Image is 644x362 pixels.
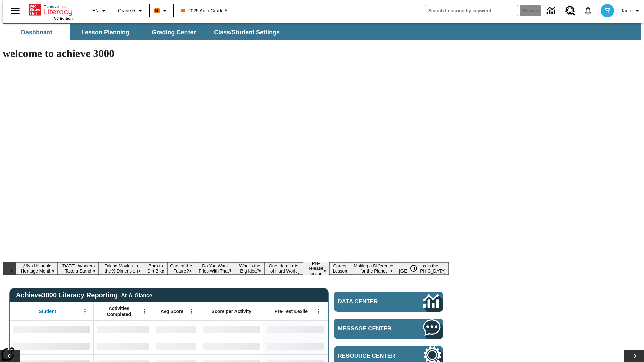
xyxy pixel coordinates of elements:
[275,308,308,314] span: Pre-Test Lexile
[21,28,53,36] span: Dashboard
[121,291,152,299] div: At-A-Glance
[29,2,73,20] div: Home
[160,308,183,314] span: Avg Score
[601,4,614,17] img: avatar image
[618,5,644,17] button: Profile/Settings
[543,2,561,20] a: Data Center
[94,321,153,338] div: No Data,
[115,5,147,17] button: Grade: Grade 5, Select a grade
[338,353,403,359] span: Resource Center
[152,28,196,36] span: Grading Center
[140,24,207,40] button: Grading Center
[3,24,286,40] div: SubNavbar
[334,319,443,339] a: Message Center
[153,338,200,354] div: No Data,
[16,262,58,275] button: Slide 1 ¡Viva Hispanic Heritage Month!
[351,262,396,275] button: Slide 11 Making a Difference for the Planet
[94,338,153,354] div: No Data,
[621,7,632,14] span: Tauto
[152,5,171,17] button: Boost Class color is orange. Change class color
[186,306,196,316] button: Open Menu
[153,321,200,338] div: No Data,
[118,7,135,14] span: Grade 5
[16,291,152,299] span: Achieve3000 Literacy Reporting
[303,260,329,277] button: Slide 9 Pre-release lesson
[214,28,280,36] span: Class/Student Settings
[425,5,518,16] input: search field
[97,305,141,317] span: Activities Completed
[80,306,90,316] button: Open Menu
[54,16,73,20] span: NJ Edition
[181,7,228,14] span: 2025 Auto Grade 5
[334,292,443,312] a: Data Center
[407,262,420,275] button: Pause
[195,262,235,275] button: Slide 6 Do You Want Fries With That?
[5,1,25,21] button: Open side menu
[396,262,449,275] button: Slide 12 Sleepless in the Animal Kingdom
[561,2,579,20] a: Resource Center, Will open in new tab
[407,262,427,275] div: Pause
[329,262,351,275] button: Slide 10 Career Lesson
[3,23,641,40] div: SubNavbar
[139,306,149,316] button: Open Menu
[3,24,70,40] button: Dashboard
[29,3,73,16] a: Home
[144,262,167,275] button: Slide 4 Born to Dirt Bike
[72,24,139,40] button: Lesson Planning
[338,298,401,305] span: Data Center
[212,308,252,314] span: Score per Activity
[89,5,111,17] button: Language: EN, Select a language
[209,24,285,40] button: Class/Student Settings
[92,7,99,14] span: EN
[39,308,56,314] span: Student
[624,350,644,362] button: Lesson carousel, Next
[314,306,324,316] button: Open Menu
[81,28,129,36] span: Lesson Planning
[3,47,449,60] h1: welcome to achieve 3000
[58,262,99,275] button: Slide 2 Labor Day: Workers Take a Stand
[155,6,159,15] span: B
[167,262,195,275] button: Slide 5 Cars of the Future?
[597,2,618,19] button: Select a new avatar
[338,325,403,332] span: Message Center
[235,262,264,275] button: Slide 7 What's the Big Idea?
[579,2,597,19] a: Notifications
[99,262,144,275] button: Slide 3 Taking Movies to the X-Dimension
[264,262,303,275] button: Slide 8 One Idea, Lots of Hard Work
